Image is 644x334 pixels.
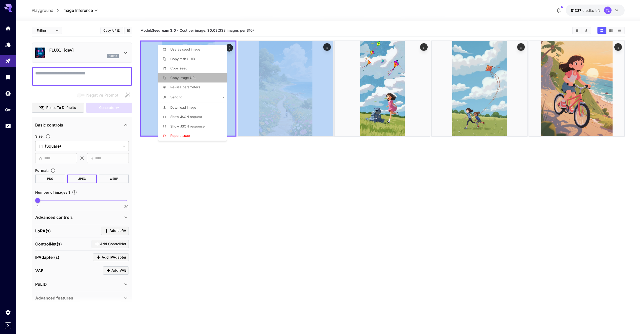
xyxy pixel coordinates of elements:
span: Copy seed [170,66,187,70]
span: Download Image [170,105,196,109]
span: Copy task UUID [170,57,195,61]
span: Use as seed image [170,47,200,51]
span: Report issue [170,134,190,138]
span: Send to [170,95,182,99]
span: Show JSON response [170,124,205,128]
span: Show JSON request [170,115,202,119]
span: Re-use parameters [170,85,200,89]
span: Copy image URL [170,76,196,80]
